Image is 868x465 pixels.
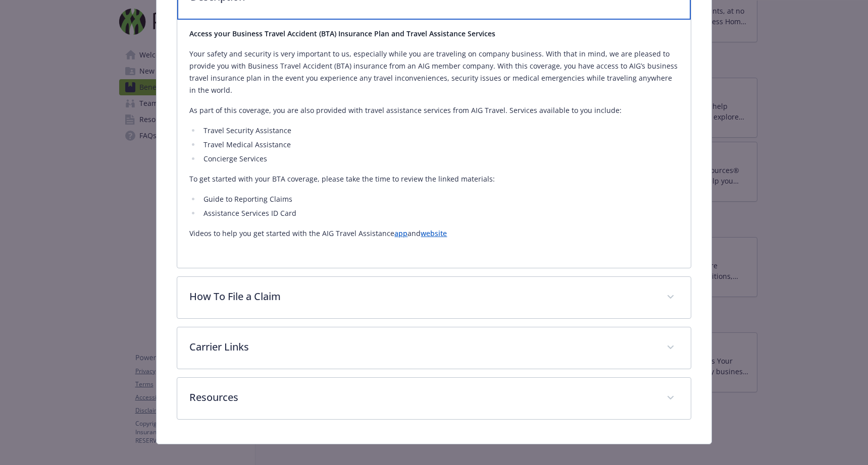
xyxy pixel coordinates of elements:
div: Carrier Links [177,327,690,369]
p: How To File a Claim [189,289,654,304]
li: Travel Security Assistance [200,125,678,137]
p: To get started with your BTA coverage, please take the time to review the linked materials: [189,173,678,185]
p: Carrier Links [189,339,654,355]
div: How To File a Claim [177,277,690,318]
div: Resources [177,378,690,419]
strong: Access your Business Travel Accident (BTA) Insurance Plan and Travel Assistance Services [189,29,495,38]
li: Assistance Services ID Card [200,207,678,219]
li: Concierge Services [200,153,678,165]
p: As part of this coverage, you are also provided with travel assistance services from AIG Travel. ... [189,104,678,117]
p: Resources [189,390,654,405]
a: website [421,228,447,238]
p: Videos to help you get started with the AIG Travel Assistance and [189,227,678,240]
div: Description [177,20,690,268]
p: Your safety and security is very important to us, especially while you are traveling on company b... [189,48,678,96]
a: app [394,228,407,238]
li: Guide to Reporting Claims [200,193,678,205]
li: Travel Medical Assistance [200,139,678,151]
